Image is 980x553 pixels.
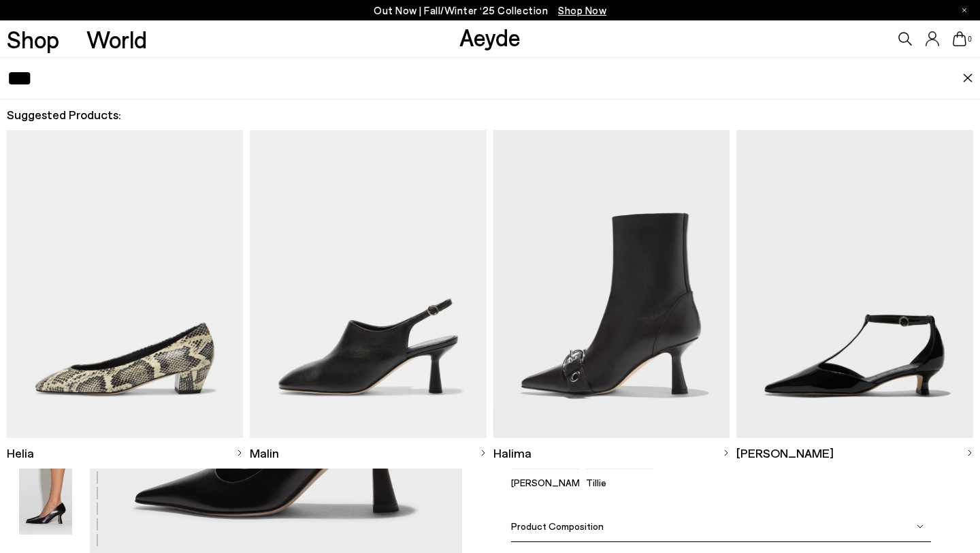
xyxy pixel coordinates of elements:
[736,130,973,437] img: Descriptive text
[966,35,973,43] span: 0
[86,27,147,51] a: World
[917,523,924,530] img: svg%3E
[493,445,532,462] span: Halima
[953,31,966,46] a: 0
[7,27,59,51] a: Shop
[723,449,730,456] img: svg%3E
[250,438,487,469] a: Malin
[493,438,730,469] a: Halima
[7,445,34,462] span: Helia
[493,130,730,437] img: Descriptive text
[511,520,604,532] span: Product Composition
[511,477,579,488] p: [PERSON_NAME]
[250,445,279,462] span: Malin
[374,2,606,19] p: Out Now | Fall/Winter ‘25 Collection
[586,477,654,488] p: Tillie
[736,445,834,462] span: [PERSON_NAME]
[962,74,973,83] img: close.svg
[7,106,973,123] h2: Suggested Products:
[558,4,606,16] span: Navigate to /collections/new-in
[7,130,244,437] img: Descriptive text
[19,463,72,535] img: Zandra Pointed Pumps - Image 6
[250,130,487,437] img: Descriptive text
[480,449,487,456] img: svg%3E
[966,449,973,456] img: svg%3E
[736,438,973,469] a: [PERSON_NAME]
[236,449,243,456] img: svg%3E
[459,22,521,51] a: Aeyde
[7,438,244,469] a: Helia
